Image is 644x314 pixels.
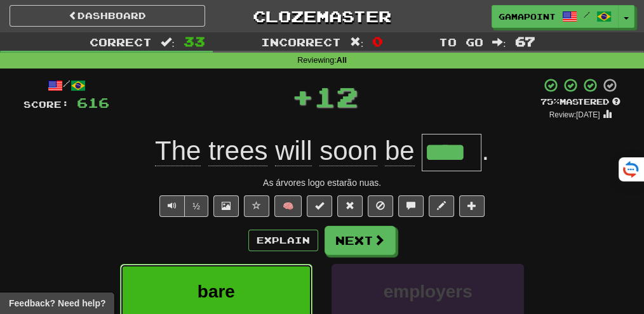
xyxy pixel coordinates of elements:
[499,11,556,22] span: GamaPoint
[385,136,415,166] span: be
[368,195,393,217] button: Ignore sentence (alt+i)
[248,230,318,251] button: Explain
[314,81,358,112] span: 12
[584,10,590,19] span: /
[459,195,485,217] button: Add to collection (alt+a)
[492,37,506,48] span: :
[184,34,205,49] span: 33
[337,195,363,217] button: Reset to 0% Mastered (alt+r)
[549,110,600,119] small: Review: [DATE]
[540,96,560,107] span: 75 %
[492,5,619,28] a: GamaPoint /
[90,36,152,48] span: Correct
[515,34,535,49] span: 67
[275,136,312,166] span: will
[540,96,621,108] div: Mastered
[244,195,269,217] button: Favorite sentence (alt+f)
[350,37,364,48] span: :
[224,5,420,27] a: Clozemaster
[213,195,239,217] button: Show image (alt+x)
[23,176,621,189] div: As árvores logo estarão nuas.
[337,56,347,65] strong: All
[208,136,267,166] span: trees
[261,36,341,48] span: Incorrect
[161,37,175,48] span: :
[198,282,235,301] span: bare
[325,226,396,255] button: Next
[384,282,473,301] span: employers
[9,297,105,310] span: Open feedback widget
[292,77,314,115] span: +
[23,77,109,93] div: /
[274,195,302,217] button: 🧠
[23,99,69,110] span: Score:
[439,36,483,48] span: To go
[398,195,424,217] button: Discuss sentence (alt+u)
[319,136,377,166] span: soon
[155,136,201,166] span: The
[157,195,208,217] div: Text-to-speech controls
[159,195,185,217] button: Play sentence audio (ctl+space)
[77,95,109,110] span: 616
[372,34,383,49] span: 0
[481,136,489,166] span: .
[184,195,208,217] button: ½
[10,5,205,27] a: Dashboard
[429,195,454,217] button: Edit sentence (alt+d)
[307,195,332,217] button: Set this sentence to 100% Mastered (alt+m)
